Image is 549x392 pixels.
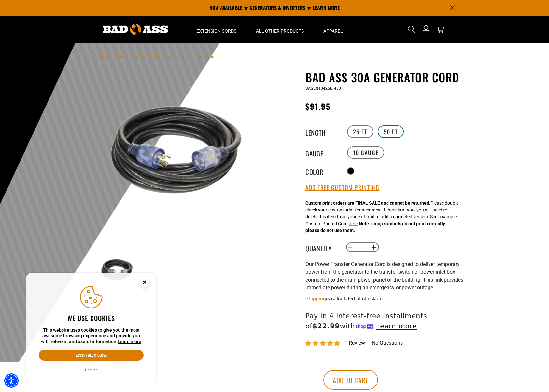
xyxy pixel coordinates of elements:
strong: Custom print orders are FINAL SALE and cannot be returned. [305,200,430,206]
button: Accept all & close [39,350,144,361]
div: Accessibility Menu [4,373,19,388]
strong: Note: emoji symbols do not print correctly, please do not use them. [305,221,446,233]
div: Please double check your custom print for accuracy. If there is a typo, you will need to delete t... [305,200,458,234]
summary: All Other Products [246,16,314,43]
label: 50 FT [378,125,404,138]
a: Return to Collection [127,55,162,59]
span: Extension Cords [196,28,236,34]
span: Apparel [323,28,343,34]
span: › [124,55,126,59]
img: Bad Ass Extension Cords [103,24,168,35]
label: Quantity [305,243,338,252]
span: › [163,55,164,59]
legend: Length [305,127,338,136]
span: 5.00 stars [305,341,341,347]
div: is calculated at checkout. [305,294,465,303]
label: 10 GAUGE [347,146,385,159]
nav: breadcrumbs [79,53,216,61]
legend: Gauge [305,148,338,157]
summary: Apparel [314,16,353,43]
button: Add Free Custom Printing [305,184,379,191]
span: All Other Products [256,28,304,34]
label: 25 FT [347,125,373,138]
button: Decline [83,367,100,373]
h2: We use cookies [39,314,144,322]
summary: Extension Cords [187,16,246,43]
span: BAGEN10425L1430 [305,86,341,91]
span: 1 review [345,340,365,346]
aside: Cookie Consent [26,273,156,382]
button: here [349,220,358,227]
p: Our Power Transfer Generator Cord is designed to deliver temporary power from the generator to th... [305,260,465,292]
h1: Bad Ass 30A Generator Cord [305,70,465,84]
a: This website uses cookies to give you the most awesome browsing experience and provide you with r... [118,339,141,344]
a: Bad Ass Extension Cords [79,55,123,59]
span: $91.95 [305,100,331,112]
summary: Search [406,24,417,35]
img: black [98,251,136,289]
a: Shipping [305,296,326,302]
button: Add to cart [323,370,378,390]
legend: Color [305,167,338,175]
img: black [98,72,255,229]
p: This website uses cookies to give you the most awesome browsing experience and provide you with r... [39,327,144,345]
span: Bad Ass 30A Generator Cord [165,55,216,59]
span: No questions [372,340,403,347]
